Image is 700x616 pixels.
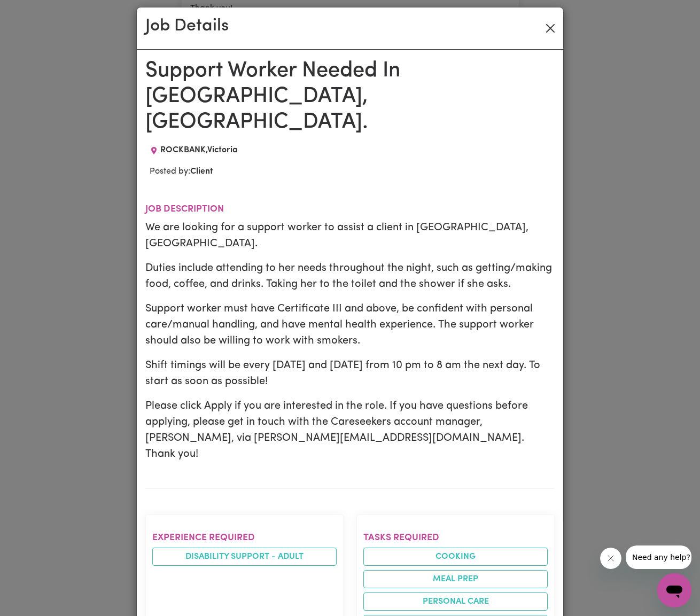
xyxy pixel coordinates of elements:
[657,573,691,607] iframe: Button to launch messaging window
[152,548,337,566] li: Disability support - Adult
[363,532,548,543] h2: Tasks required
[145,220,555,252] p: We are looking for a support worker to assist a client in [GEOGRAPHIC_DATA], [GEOGRAPHIC_DATA].
[160,146,238,154] span: ROCKBANK , Victoria
[145,260,555,292] p: Duties include attending to her needs throughout the night, such as getting/making food, coffee, ...
[145,398,555,462] p: Please click Apply if you are interested in the role. If you have questions before applying, plea...
[145,357,555,389] p: Shift timings will be every [DATE] and [DATE] from 10 pm to 8 am the next day. To start as soon a...
[363,548,548,566] li: Cooking
[363,592,548,611] li: Personal care
[363,570,548,588] li: Meal prep
[145,58,555,135] h1: Support Worker Needed In [GEOGRAPHIC_DATA], [GEOGRAPHIC_DATA].
[152,532,337,543] h2: Experience required
[150,167,213,176] span: Posted by:
[542,20,559,37] button: Close
[145,16,229,36] h2: Job Details
[145,204,555,215] h2: Job description
[145,301,555,349] p: Support worker must have Certificate III and above, be confident with personal care/manual handli...
[145,144,242,157] div: Job location: ROCKBANK, Victoria
[190,167,213,176] b: Client
[626,545,691,569] iframe: Message from company
[600,548,621,569] iframe: Close message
